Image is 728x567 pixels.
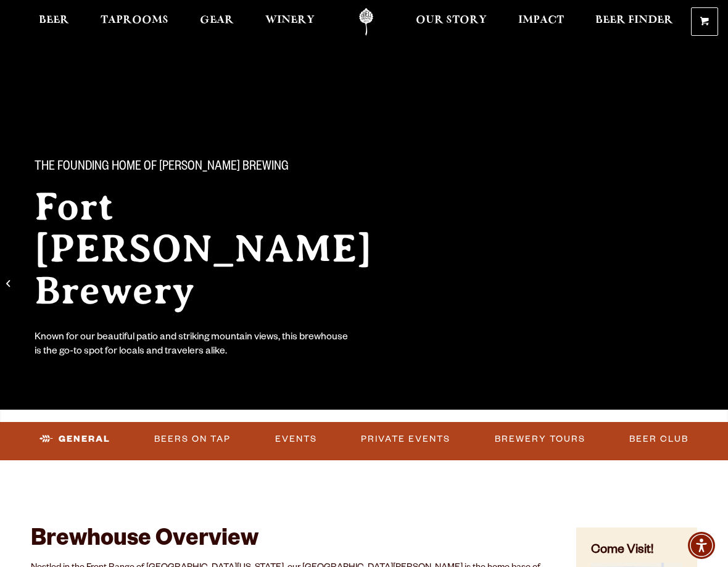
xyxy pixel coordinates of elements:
[518,15,564,25] span: Impact
[416,15,487,25] span: Our Story
[688,532,715,559] div: Accessibility Menu
[200,15,234,25] span: Gear
[408,8,495,36] a: Our Story
[31,8,77,36] a: Beer
[101,15,168,25] span: Taprooms
[356,425,455,453] a: Private Events
[257,8,323,36] a: Winery
[587,8,681,36] a: Beer Finder
[35,160,289,176] span: The Founding Home of [PERSON_NAME] Brewing
[270,425,322,453] a: Events
[343,8,389,36] a: Odell Home
[35,331,350,360] div: Known for our beautiful patio and striking mountain views, this brewhouse is the go-to spot for l...
[265,15,315,25] span: Winery
[31,528,545,555] h2: Brewhouse Overview
[35,425,115,453] a: General
[510,8,572,36] a: Impact
[39,15,69,25] span: Beer
[490,425,590,453] a: Brewery Tours
[35,186,420,312] h2: Fort [PERSON_NAME] Brewery
[93,8,176,36] a: Taprooms
[624,425,693,453] a: Beer Club
[192,8,242,36] a: Gear
[591,542,682,560] h4: Come Visit!
[149,425,236,453] a: Beers on Tap
[595,15,673,25] span: Beer Finder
